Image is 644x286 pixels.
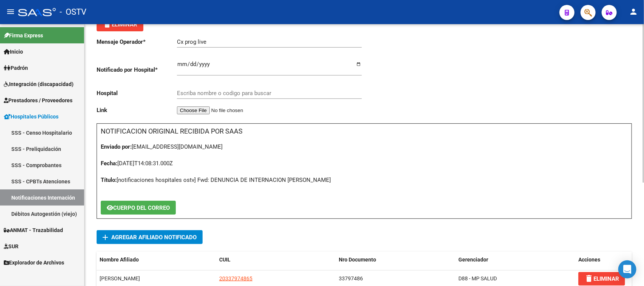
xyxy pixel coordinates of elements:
span: Nro Documento [339,257,377,263]
span: CUIL [219,257,231,263]
div: Open Intercom Messenger [618,260,636,278]
span: Eliminar [103,21,137,28]
span: - OSTV [60,4,86,20]
span: Inicio [4,48,23,56]
span: Gerenciador [459,257,489,263]
p: Link [97,106,177,114]
span: Hospitales Públicos [4,112,58,121]
span: BODART EDGAR OSVALDO [100,275,140,281]
span: 20337974865 [219,275,252,281]
div: [EMAIL_ADDRESS][DOMAIN_NAME] [101,143,628,151]
button: ELIMINAR [578,272,625,286]
p: Notificado por Hospital [97,66,177,74]
mat-icon: add [101,233,110,242]
p: Hospital [97,89,177,97]
button: Agregar Afiliado Notificado [97,230,203,244]
mat-icon: person [629,7,638,16]
mat-icon: delete [584,274,593,283]
span: 33797486 [339,275,363,281]
span: Nombre Afiliado [100,257,139,263]
h3: NOTIFICACION ORIGINAL RECIBIDA POR SAAS [101,126,628,137]
span: SUR [4,242,18,251]
datatable-header-cell: CUIL [216,252,336,268]
button: CUERPO DEL CORREO [101,201,176,215]
span: ANMAT - Trazabilidad [4,226,63,234]
p: Mensaje Operador [97,38,177,46]
span: ELIMINAR [584,275,619,282]
datatable-header-cell: Acciones [575,252,632,268]
span: CUERPO DEL CORREO [113,205,170,211]
div: [DATE]T14:08:31.000Z [101,159,628,168]
datatable-header-cell: Nro Documento [336,252,456,268]
button: Eliminar [97,18,143,31]
span: Prestadores / Proveedores [4,96,72,105]
span: Agregar Afiliado Notificado [111,234,197,241]
span: Firma Express [4,31,43,40]
datatable-header-cell: Gerenciador [456,252,575,268]
span: D88 - MP SALUD [459,275,497,281]
span: Explorador de Archivos [4,258,64,267]
strong: Título: [101,177,117,183]
span: Integración (discapacidad) [4,80,74,88]
span: Acciones [578,257,600,263]
strong: Enviado por: [101,143,132,150]
mat-icon: menu [6,7,15,16]
span: Padrón [4,64,28,72]
strong: Fecha: [101,160,117,167]
mat-icon: delete [103,20,112,29]
datatable-header-cell: Nombre Afiliado [97,252,216,268]
div: [notificaciones hospitales ostv] Fwd: DENUNCIA DE INTERNACION [PERSON_NAME] [101,176,628,184]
